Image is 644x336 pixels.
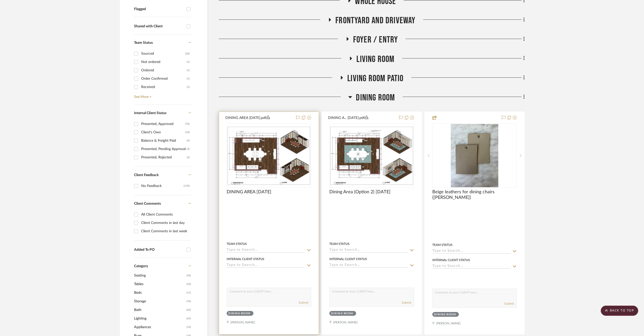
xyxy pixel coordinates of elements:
div: Internal Client Status [432,258,470,262]
div: Received [141,83,187,91]
input: Type to Search… [227,263,305,268]
input: Type to Search… [329,248,408,253]
button: Submit [504,301,514,306]
div: (26) [185,50,190,58]
span: Beds [134,288,185,297]
span: Seating [134,271,185,280]
span: (36) [186,271,191,280]
div: Order Confirmed [141,75,187,83]
div: Shared with Client [134,24,184,29]
div: Flagged [134,7,184,11]
div: 0 [227,124,311,187]
span: Foyer / Entry [353,34,398,45]
span: Living room Patio [347,73,403,84]
span: Storage [134,297,185,306]
div: 0 [330,124,414,187]
div: (1) [187,83,190,91]
span: Client Comments [134,202,161,205]
button: DINING AREA [DATE].pdf [225,115,293,121]
div: (1) [187,66,190,74]
span: Bath [134,306,185,314]
scroll-to-top-button: BACK TO TOP [601,306,638,316]
div: Presented, Approved [141,120,185,128]
input: Type to Search… [227,248,305,253]
div: Balance & Freight Paid [141,137,187,145]
input: Type to Search… [432,264,511,269]
span: Living Room [356,54,394,65]
div: Client Comments in last week [141,227,190,235]
div: (76) [185,120,190,128]
div: Client Comments in last day [141,219,190,227]
div: All Client Comments [141,211,190,219]
div: Dining Room [228,312,250,316]
div: No Feedback [141,182,184,190]
div: Added To PO [134,248,184,252]
div: Team Status [227,242,247,246]
div: Client's Own [141,128,185,136]
button: Submit [402,300,411,305]
img: DINING AREA 9.27.25 [227,126,311,185]
span: Client Feedback [134,173,159,177]
div: Dining Room [331,312,353,316]
span: (32) [186,280,191,288]
div: (170) [184,182,190,190]
span: Dining Area (Option 2) [DATE] [329,189,391,195]
div: Ordered [141,66,187,74]
div: Presented, Pending Approval [141,145,187,153]
span: (33) [186,323,191,331]
span: Internal Client Status [134,111,166,115]
a: See More + [133,91,191,99]
div: (10) [185,128,190,136]
span: (65) [186,306,191,314]
span: Appliances [134,323,185,331]
img: Dining Area (Option 2) 9.24.25 [330,126,413,185]
div: (1) [187,58,190,66]
div: Team Status [329,242,350,246]
div: (1) [187,75,190,83]
span: Lighting [134,314,185,323]
div: (4) [187,137,190,145]
span: (65) [186,314,191,323]
div: Presented, Rejected [141,153,187,161]
input: Type to Search… [329,263,408,268]
div: (2) [187,153,190,161]
span: DINING AREA [DATE] [227,189,271,195]
div: (3) [187,145,190,153]
span: Tables [134,280,185,288]
span: (11) [186,289,191,297]
img: Beige leathers for dining chairs (Holly Hunt) [451,124,498,187]
button: Submit [299,300,308,305]
span: (10) [186,297,191,305]
span: Frontyard and Driveway [335,15,415,26]
div: Internal Client Status [329,257,367,261]
button: DINING A... [DATE].pdf [328,115,396,121]
span: Dining Room [356,92,395,103]
div: Sourced [141,50,185,58]
span: Category [134,264,148,268]
div: Not ordered [141,58,187,66]
span: Beige leathers for dining chairs ([PERSON_NAME]) [432,189,517,200]
div: Team Status [432,243,453,247]
div: Internal Client Status [227,257,264,261]
span: Team Status [134,41,153,45]
div: Dining Room [434,313,456,317]
input: Type to Search… [432,249,511,254]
